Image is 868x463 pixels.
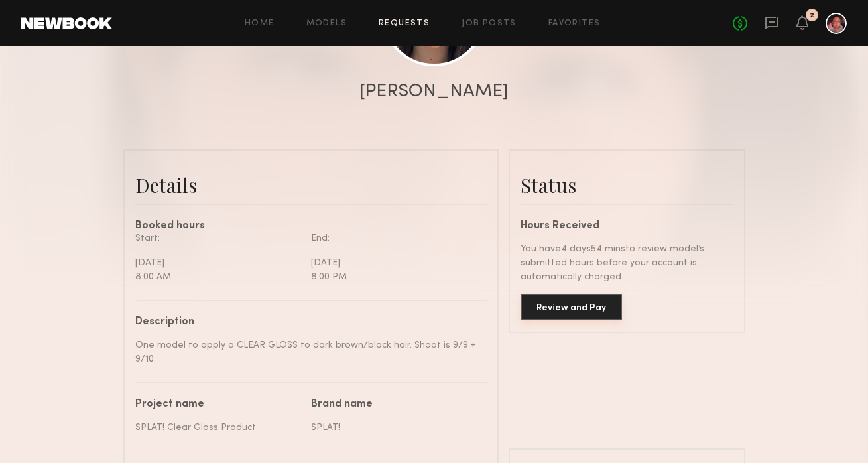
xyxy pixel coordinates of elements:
div: Description [135,317,477,328]
div: [DATE] [311,256,477,270]
div: Start: [135,231,301,245]
a: Models [306,19,347,28]
a: Home [245,19,275,28]
div: Project name [135,399,301,410]
div: Hours Received [521,221,733,231]
div: [PERSON_NAME] [359,82,509,101]
div: SPLAT! Clear Gloss Product [135,421,301,434]
div: SPLAT! [311,421,477,434]
div: 2 [810,12,814,19]
a: Requests [379,19,430,28]
div: [DATE] [135,256,301,270]
div: 8:00 PM [311,270,477,284]
div: One model to apply a CLEAR GLOSS to dark brown/black hair. Shoot is 9/9 + 9/10. [135,338,477,366]
div: End: [311,231,477,245]
a: Job Posts [462,19,517,28]
div: Brand name [311,399,477,410]
a: Favorites [548,19,601,28]
div: You have 4 days 54 mins to review model’s submitted hours before your account is automatically ch... [521,242,733,284]
div: Booked hours [135,221,487,231]
div: Details [135,172,487,198]
div: 8:00 AM [135,270,301,284]
div: Status [521,172,733,198]
button: Review and Pay [521,294,622,320]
